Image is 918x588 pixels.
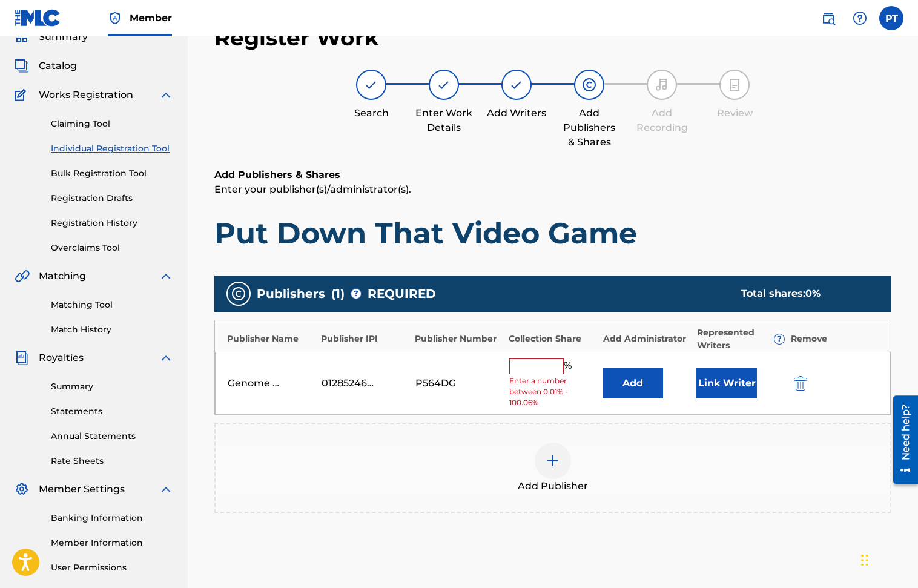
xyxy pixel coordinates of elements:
img: Royalties [15,351,29,365]
span: Publishers [257,285,325,303]
a: Annual Statements [51,430,173,443]
div: Enter Work Details [414,106,474,135]
img: Works Registration [15,88,30,102]
img: help [853,11,867,25]
a: Statements [51,405,173,418]
a: Claiming Tool [51,117,173,130]
div: User Menu [879,6,903,30]
div: Add Writers [486,106,547,121]
p: Enter your publisher(s)/administrator(s). [214,182,891,197]
iframe: Chat Widget [857,530,918,588]
img: expand [159,269,173,283]
div: Add Administrator [603,332,691,345]
span: Matching [39,269,86,283]
img: step indicator icon for Add Publishers & Shares [582,78,596,92]
span: Catalog [39,59,77,73]
div: Review [704,106,765,121]
img: search [821,11,836,25]
a: Registration History [51,217,173,230]
span: Member Settings [39,482,125,497]
span: 0 % [805,288,821,299]
span: ? [774,334,784,344]
div: Publisher Number [415,332,503,345]
span: % [564,358,575,374]
div: Total shares: [741,286,867,301]
img: step indicator icon for Add Recording [655,78,669,92]
span: Summary [39,30,88,44]
div: Add Recording [632,106,692,135]
img: step indicator icon for Enter Work Details [437,78,451,92]
img: step indicator icon for Search [364,78,378,92]
a: Matching Tool [51,299,173,311]
div: Represented Writers [697,326,785,352]
a: User Permissions [51,561,173,574]
span: Works Registration [39,88,133,102]
span: Royalties [39,351,84,365]
button: Add [603,368,663,398]
span: ( 1 ) [331,285,345,303]
h2: Register Work [214,24,379,51]
img: Top Rightsholder [108,11,122,25]
img: add [546,454,560,468]
img: Catalog [15,59,29,73]
a: Public Search [816,6,840,30]
a: CatalogCatalog [15,59,77,73]
img: publishers [231,286,246,301]
img: expand [159,351,173,365]
img: expand [159,88,173,102]
a: Individual Registration Tool [51,142,173,155]
a: Member Information [51,537,173,549]
div: Search [341,106,401,121]
img: 12a2ab48e56ec057fbd8.svg [794,376,807,391]
a: Bulk Registration Tool [51,167,173,180]
img: Summary [15,30,29,44]
a: Summary [51,380,173,393]
div: Add Publishers & Shares [559,106,619,150]
div: Collection Share [509,332,596,345]
a: Match History [51,323,173,336]
button: Link Writer [696,368,757,398]
iframe: Resource Center [884,389,918,490]
span: Enter a number between 0.01% - 100.06% [509,375,597,408]
span: REQUIRED [368,285,436,303]
span: Add Publisher [518,479,588,494]
div: Help [848,6,872,30]
img: Member Settings [15,482,29,497]
span: ? [351,289,361,299]
img: step indicator icon for Review [727,78,742,92]
h6: Add Publishers & Shares [214,168,891,182]
a: Overclaims Tool [51,242,173,254]
a: Registration Drafts [51,192,173,205]
span: Member [130,11,172,25]
img: expand [159,482,173,497]
a: SummarySummary [15,30,88,44]
h1: Put Down That Video Game [214,215,891,251]
a: Rate Sheets [51,455,173,467]
div: Drag [861,542,868,578]
div: Publisher Name [227,332,315,345]
a: Banking Information [51,512,173,524]
img: MLC Logo [15,9,61,27]
img: step indicator icon for Add Writers [509,78,524,92]
img: Matching [15,269,30,283]
div: Remove [791,332,879,345]
div: Publisher IPI [321,332,409,345]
